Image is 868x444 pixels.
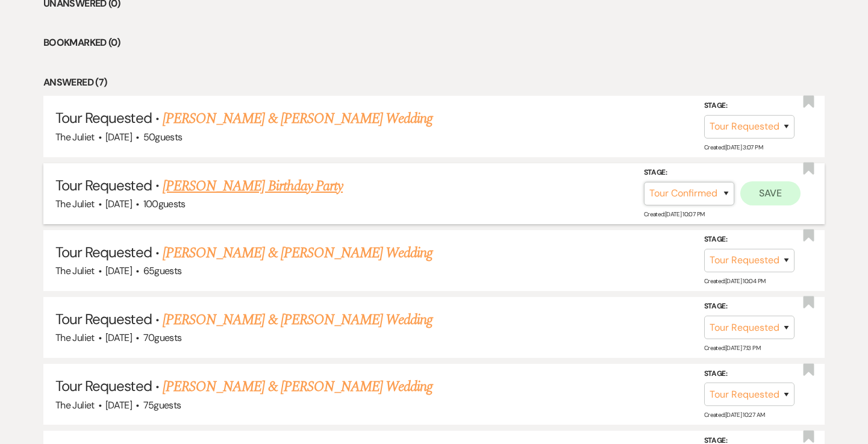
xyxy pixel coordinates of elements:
a: [PERSON_NAME] Birthday Party [163,175,343,197]
span: Created: [DATE] 3:07 PM [704,143,763,151]
span: 75 guests [143,399,181,411]
span: Created: [DATE] 10:04 PM [704,277,765,285]
span: The Juliet [55,131,95,143]
span: Tour Requested [55,108,152,127]
span: [DATE] [105,264,132,277]
label: Stage: [704,367,795,381]
span: [DATE] [105,331,132,344]
span: Tour Requested [55,176,152,195]
li: Bookmarked (0) [43,35,825,51]
span: [DATE] [105,198,132,210]
a: [PERSON_NAME] & [PERSON_NAME] Wedding [163,242,432,264]
span: 100 guests [143,198,186,210]
span: [DATE] [105,131,132,143]
span: Created: [DATE] 10:27 AM [704,411,764,419]
button: Save [740,181,801,205]
span: Tour Requested [55,310,152,328]
span: 50 guests [143,131,183,143]
label: Stage: [704,300,795,313]
span: Tour Requested [55,377,152,395]
span: The Juliet [55,264,95,277]
span: Created: [DATE] 7:13 PM [704,344,760,352]
span: 70 guests [143,331,182,344]
span: The Juliet [55,198,95,210]
span: The Juliet [55,331,95,344]
span: Tour Requested [55,243,152,261]
a: [PERSON_NAME] & [PERSON_NAME] Wedding [163,108,432,130]
a: [PERSON_NAME] & [PERSON_NAME] Wedding [163,376,432,398]
li: Answered (7) [43,75,825,90]
span: Created: [DATE] 10:07 PM [644,210,704,218]
span: [DATE] [105,399,132,411]
label: Stage: [704,233,795,246]
span: The Juliet [55,399,95,411]
label: Stage: [644,166,734,180]
a: [PERSON_NAME] & [PERSON_NAME] Wedding [163,309,432,331]
span: 65 guests [143,264,182,277]
label: Stage: [704,99,795,113]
